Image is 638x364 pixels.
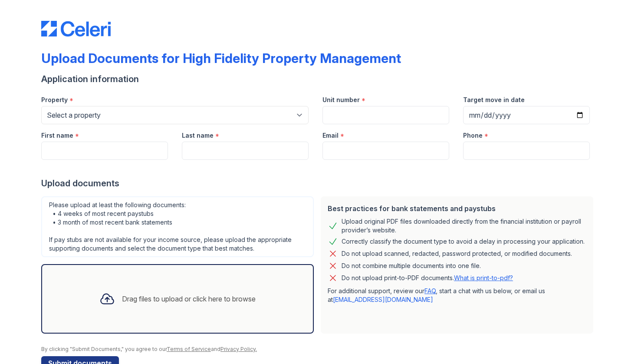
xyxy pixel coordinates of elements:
[463,131,483,140] label: Phone
[41,346,597,353] div: By clicking "Submit Documents," you agree to our and
[463,96,525,104] label: Target move in date
[602,329,629,355] iframe: chat widget
[333,296,433,303] a: [EMAIL_ADDRESS][DOMAIN_NAME]
[167,346,211,352] a: Terms of Service
[41,50,401,66] div: Upload Documents for High Fidelity Property Management
[328,287,586,304] p: For additional support, review our , start a chat with us below, or email us at
[41,73,597,85] div: Application information
[342,236,585,247] div: Correctly classify the document type to avoid a delay in processing your application.
[342,248,572,259] div: Do not upload scanned, redacted, password protected, or modified documents.
[122,294,256,304] div: Drag files to upload or click here to browse
[41,177,597,189] div: Upload documents
[328,203,586,214] div: Best practices for bank statements and paystubs
[454,274,513,281] a: What is print-to-pdf?
[322,131,339,140] label: Email
[342,261,481,271] div: Do not combine multiple documents into one file.
[41,131,73,140] label: First name
[41,196,314,257] div: Please upload at least the following documents: • 4 weeks of most recent paystubs • 3 month of mo...
[342,274,513,282] p: Do not upload print-to-PDF documents.
[182,131,214,140] label: Last name
[41,21,111,36] img: CE_Logo_Blue-a8612792a0a2168367f1c8372b55b34899dd931a85d93a1a3d3e32e68fde9ad4.png
[342,217,586,235] div: Upload original PDF files downloaded directly from the financial institution or payroll provider’...
[424,287,436,295] a: FAQ
[41,96,68,104] label: Property
[322,96,360,104] label: Unit number
[220,346,257,352] a: Privacy Policy.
